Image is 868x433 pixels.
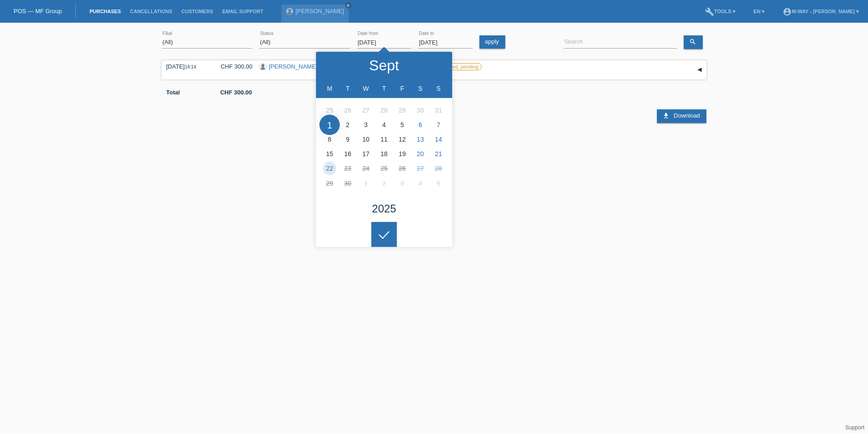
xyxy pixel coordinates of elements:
i: download [662,112,670,119]
a: Customers [177,9,218,14]
a: download Download [657,109,706,123]
a: Support [845,424,864,431]
label: unconfirmed, pending [427,63,482,70]
span: Download [674,112,700,119]
div: CHF 300.00 [209,63,252,70]
i: close [346,3,350,8]
a: account_circlem-way - [PERSON_NAME] ▾ [778,9,863,14]
div: 2025 [372,203,396,214]
div: [DATE] [166,63,202,70]
a: close [345,2,351,9]
a: buildTools ▾ [700,9,740,14]
div: expand/collapse [693,63,706,77]
a: POS — MF Group [14,8,62,15]
i: account_circle [783,7,792,16]
a: Email Support [218,9,268,14]
a: EN ▾ [749,9,769,14]
a: apply [479,35,505,49]
a: [PERSON_NAME] [269,63,317,70]
a: [PERSON_NAME] [296,8,344,15]
b: CHF 300.00 [220,89,252,96]
i: search [689,38,696,45]
a: Cancellations [125,9,177,14]
div: Sept [369,58,399,73]
a: search [684,35,703,49]
a: Purchases [85,9,125,14]
span: 14:14 [185,64,196,69]
i: build [705,7,714,16]
b: Total [166,89,180,96]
